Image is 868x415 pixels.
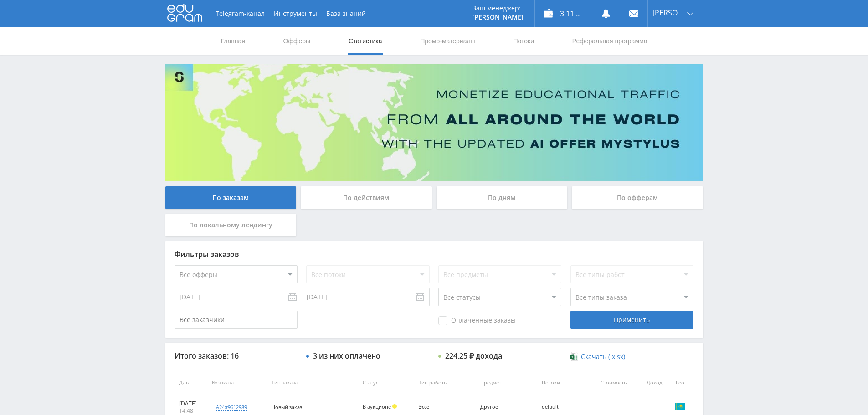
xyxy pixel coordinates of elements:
a: Офферы [282,27,312,55]
span: [PERSON_NAME] [652,9,684,16]
span: Оплаченные заказы [438,316,516,325]
a: Статистика [348,27,383,55]
div: По офферам [572,186,703,209]
a: Реферальная программа [571,27,648,55]
a: Промо-материалы [419,27,476,55]
input: Все заказчики [175,311,298,329]
div: Фильтры заказов [175,250,694,258]
a: Потоки [512,27,535,55]
div: По действиям [301,186,432,209]
div: По локальному лендингу [165,214,297,236]
img: Banner [165,64,703,181]
div: По заказам [165,186,297,209]
div: Применить [570,311,693,329]
a: Главная [220,27,246,55]
div: По дням [437,186,568,209]
p: [PERSON_NAME] [472,14,524,21]
p: Ваш менеджер: [472,5,524,12]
